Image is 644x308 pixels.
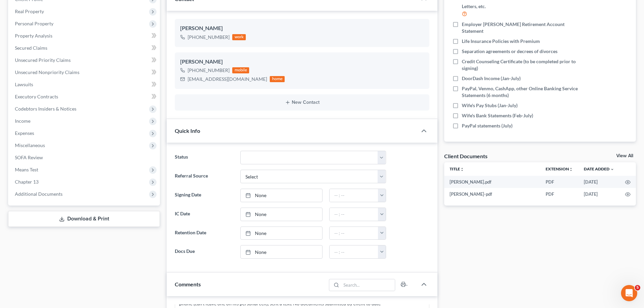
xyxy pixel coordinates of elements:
[462,122,512,129] span: PayPal statements (July)
[15,191,63,197] span: Additional Documents
[330,208,378,221] input: -- : --
[241,208,322,221] a: None
[635,285,640,290] span: 5
[546,166,573,171] a: Extensionunfold_more
[330,245,378,258] input: -- : --
[462,38,540,45] span: Life Insurance Policies with Premium
[180,58,424,66] div: [PERSON_NAME]
[15,155,43,160] span: SOFA Review
[462,112,533,119] span: Wife's Bank Statements (Feb-July)
[232,34,246,40] div: work
[9,30,160,42] a: Property Analysis
[578,188,620,200] td: [DATE]
[9,54,160,66] a: Unsecured Priority Claims
[180,100,424,105] button: New Contact
[171,189,237,202] label: Signing Date
[621,285,637,301] iframe: Intercom live chat
[462,48,557,55] span: Separation agreements or decrees of divorces
[171,151,237,164] label: Status
[462,58,582,72] span: Credit Counseling Certificate (to be completed prior to signing)
[15,142,45,148] span: Miscellaneous
[578,176,620,188] td: [DATE]
[188,76,267,82] div: [EMAIL_ADDRESS][DOMAIN_NAME]
[15,21,53,26] span: Personal Property
[9,78,160,91] a: Lawsuits
[15,94,58,99] span: Executory Contracts
[270,76,285,82] div: home
[341,279,395,291] input: Search...
[540,176,578,188] td: PDF
[232,67,249,73] div: mobile
[241,245,322,258] a: None
[330,227,378,240] input: -- : --
[15,57,71,63] span: Unsecured Priority Claims
[330,189,378,202] input: -- : --
[15,179,39,185] span: Chapter 13
[15,33,52,39] span: Property Analysis
[444,152,487,160] div: Client Documents
[15,45,47,51] span: Secured Claims
[15,106,76,112] span: Codebtors Insiders & Notices
[15,130,34,136] span: Expenses
[180,24,424,32] div: [PERSON_NAME]
[569,167,573,171] i: unfold_more
[171,227,237,240] label: Retention Date
[444,188,540,200] td: [PERSON_NAME]-pdf
[175,281,201,287] span: Comments
[616,153,633,158] a: View All
[9,66,160,78] a: Unsecured Nonpriority Claims
[462,75,521,82] span: DoorDash Income (Jan-July)
[171,170,237,183] label: Referral Source
[9,42,160,54] a: Secured Claims
[171,245,237,259] label: Docs Due
[9,151,160,164] a: SOFA Review
[15,69,79,75] span: Unsecured Nonpriority Claims
[15,8,44,14] span: Real Property
[444,176,540,188] td: [PERSON_NAME].pdf
[540,188,578,200] td: PDF
[584,166,614,171] a: Date Added expand_more
[450,166,464,171] a: Titleunfold_more
[171,208,237,221] label: IC Date
[15,81,33,87] span: Lawsuits
[241,189,322,202] a: None
[15,167,38,172] span: Means Test
[462,21,582,34] span: Employer [PERSON_NAME] Retirement Account Statement
[188,34,230,41] div: [PHONE_NUMBER]
[610,167,614,171] i: expand_more
[15,118,30,124] span: Income
[8,211,160,227] a: Download & Print
[462,85,582,99] span: PayPal, Venmo, CashApp, other Online Banking Service Statements (6 months)
[188,67,230,74] div: [PHONE_NUMBER]
[241,227,322,240] a: None
[175,127,200,134] span: Quick Info
[9,91,160,103] a: Executory Contracts
[462,102,518,109] span: Wife's Pay Stubs (Jan-July)
[460,167,464,171] i: unfold_more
